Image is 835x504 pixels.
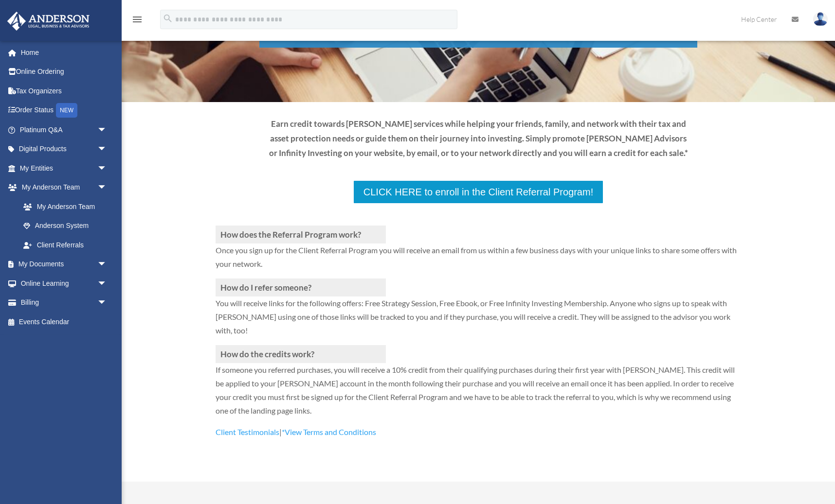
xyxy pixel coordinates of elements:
a: My Entitiesarrow_drop_down [7,158,122,178]
span: arrow_drop_down [97,139,117,159]
p: Earn credit towards [PERSON_NAME] services while helping your friends, family, and network with t... [268,117,689,160]
a: Digital Productsarrow_drop_down [7,139,122,159]
i: search [163,13,173,24]
a: Platinum Q&Aarrow_drop_down [7,120,122,139]
a: Home [7,43,122,62]
a: *View Terms and Conditions [282,427,376,441]
p: You will receive links for the following offers: Free Strategy Session, Free Ebook, or Free Infin... [216,296,741,345]
a: CLICK HERE to enroll in the Client Referral Program! [353,180,604,204]
span: arrow_drop_down [97,274,117,294]
span: arrow_drop_down [97,293,117,313]
a: Client Referrals [14,235,117,255]
a: Anderson System [14,216,122,236]
h3: How does the Referral Program work? [216,226,386,243]
a: menu [131,17,143,25]
span: arrow_drop_down [97,255,117,275]
img: Anderson Advisors Platinum Portal [4,12,92,31]
span: arrow_drop_down [97,158,117,178]
a: My Documentsarrow_drop_down [7,255,122,274]
h3: How do I refer someone? [216,278,386,296]
img: User Pic [813,12,828,26]
div: NEW [56,103,77,118]
p: Once you sign up for the Client Referral Program you will receive an email from us within a few b... [216,243,741,278]
p: If someone you referred purchases, you will receive a 10% credit from their qualifying purchases ... [216,363,741,425]
a: My Anderson Team [14,197,122,216]
a: Tax Organizers [7,81,122,101]
a: My Anderson Teamarrow_drop_down [7,178,122,197]
span: arrow_drop_down [97,120,117,140]
span: arrow_drop_down [97,178,117,198]
a: Events Calendar [7,312,122,331]
a: Order StatusNEW [7,101,122,121]
p: | [216,425,741,439]
i: menu [131,14,143,25]
a: Client Testimonials [216,427,279,441]
a: Online Learningarrow_drop_down [7,274,122,293]
h3: How do the credits work? [216,345,386,363]
a: Billingarrow_drop_down [7,293,122,313]
a: Online Ordering [7,62,122,82]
